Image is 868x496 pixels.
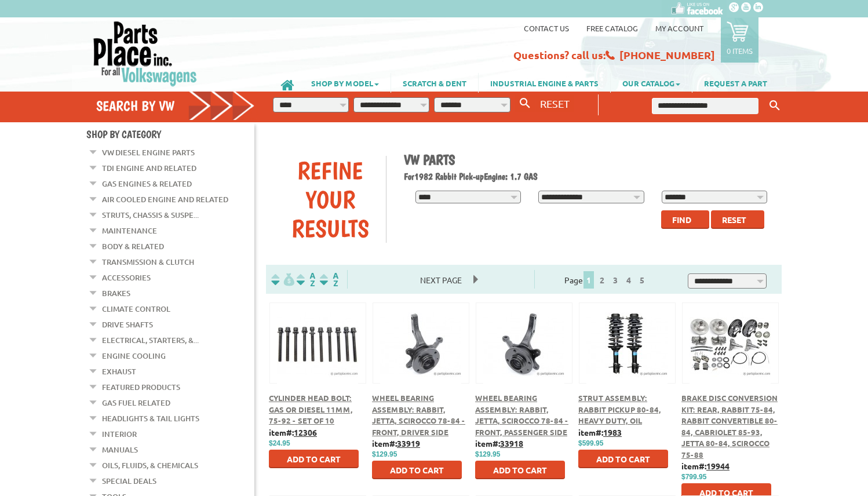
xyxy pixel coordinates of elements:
[391,73,478,93] a: SCRATCH & DENT
[484,171,538,182] span: Engine: 1.7 GAS
[766,96,783,115] button: Keyword Search
[578,439,603,447] span: $599.95
[578,427,622,437] b: item#:
[681,461,730,471] b: item#:
[102,161,196,176] a: TDI Engine and Related
[524,23,569,33] a: Contact us
[681,473,706,481] span: $799.95
[409,275,473,285] a: Next Page
[681,393,778,459] a: Brake Disc Conversion Kit: Rear, Rabbit 75-84, Rabbit Convertible 80-84, Cabriolet 85-93, Jetta 8...
[596,454,650,464] span: Add to Cart
[475,450,500,458] span: $129.95
[269,427,317,437] b: item#:
[727,46,753,56] p: 0 items
[102,380,180,395] a: Featured Products
[637,275,647,285] a: 5
[611,73,692,93] a: OUR CATALOG
[102,223,157,238] a: Maintenance
[722,214,746,225] span: Reset
[102,301,170,316] a: Climate Control
[515,95,535,112] button: Search By VW...
[372,450,397,458] span: $129.95
[294,273,318,286] img: Sort by Headline
[269,439,290,447] span: $24.95
[269,393,353,425] a: Cylinder Head Bolt: Gas or Diesel 11mm, 75-92 - Set Of 10
[578,393,661,425] a: Strut Assembly: Rabbit Pickup 80-84, Heavy Duty, Oil
[603,427,622,437] u: 1983
[610,275,621,285] a: 3
[271,273,294,286] img: filterpricelow.svg
[672,214,691,225] span: Find
[500,438,523,448] u: 33918
[372,393,465,437] a: Wheel Bearing Assembly: Rabbit, Jetta, Scirocco 78-84 - Front, Driver Side
[92,20,198,87] img: Parts Place Inc!
[102,145,195,160] a: VW Diesel Engine Parts
[102,333,199,348] a: Electrical, Starters, &...
[102,473,156,488] a: Special Deals
[102,348,166,363] a: Engine Cooling
[102,317,153,332] a: Drive Shafts
[578,450,668,468] button: Add to Cart
[102,239,164,254] a: Body & Related
[102,442,138,457] a: Manuals
[540,97,570,110] span: RESET
[404,171,414,182] span: For
[102,364,136,379] a: Exhaust
[479,73,610,93] a: INDUSTRIAL ENGINE & PARTS
[586,23,638,33] a: Free Catalog
[583,271,594,289] span: 1
[661,210,709,229] button: Find
[287,454,341,464] span: Add to Cart
[102,192,228,207] a: Air Cooled Engine and Related
[96,97,255,114] h4: Search by VW
[404,151,774,168] h1: VW Parts
[475,438,523,448] b: item#:
[711,210,764,229] button: Reset
[102,270,151,285] a: Accessories
[372,438,420,448] b: item#:
[475,461,565,479] button: Add to Cart
[390,465,444,475] span: Add to Cart
[397,438,420,448] u: 33919
[275,156,386,243] div: Refine Your Results
[597,275,607,285] a: 2
[102,411,199,426] a: Headlights & Tail Lights
[102,458,198,473] a: Oils, Fluids, & Chemicals
[102,254,194,269] a: Transmission & Clutch
[692,73,779,93] a: REQUEST A PART
[721,17,758,63] a: 0 items
[269,450,359,468] button: Add to Cart
[294,427,317,437] u: 12306
[86,128,254,140] h4: Shop By Category
[655,23,703,33] a: My Account
[623,275,634,285] a: 4
[102,395,170,410] a: Gas Fuel Related
[409,271,473,289] span: Next Page
[102,176,192,191] a: Gas Engines & Related
[404,171,774,182] h2: 1982 Rabbit Pick-up
[475,393,568,437] a: Wheel Bearing Assembly: Rabbit, Jetta, Scirocco 78-84 - Front, Passenger Side
[535,95,574,112] button: RESET
[102,207,199,223] a: Struts, Chassis & Suspe...
[493,465,547,475] span: Add to Cart
[102,286,130,301] a: Brakes
[102,426,137,442] a: Interior
[372,461,462,479] button: Add to Cart
[706,461,730,471] u: 19944
[534,270,679,289] div: Page
[300,73,391,93] a: SHOP BY MODEL
[318,273,341,286] img: Sort by Sales Rank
